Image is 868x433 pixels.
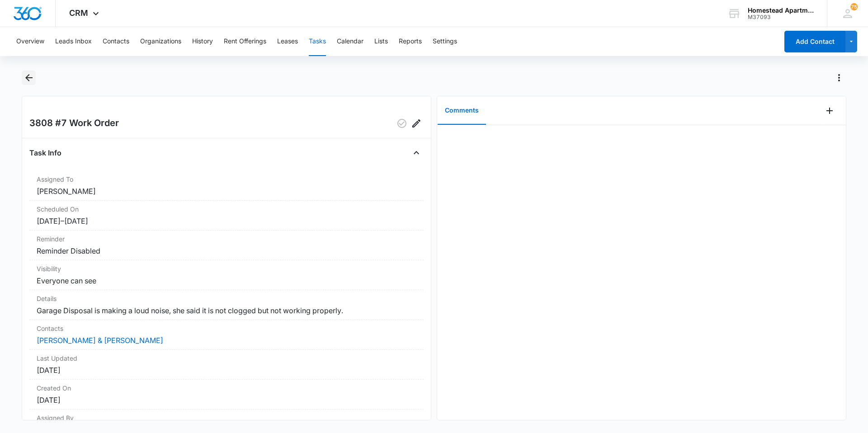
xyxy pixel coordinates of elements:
dd: Everyone can see [37,275,416,286]
button: Organizations [140,27,181,56]
button: Add Contact [784,31,845,52]
dt: Scheduled On [37,204,416,214]
div: Last Updated[DATE] [29,350,424,380]
button: Settings [433,27,457,56]
div: account name [748,7,814,14]
span: CRM [69,8,88,18]
button: Edit [409,116,424,131]
button: Tasks [309,27,326,56]
dd: Reminder Disabled [37,245,416,256]
dt: Last Updated [37,353,416,363]
button: Calendar [337,27,363,56]
button: Add Comment [822,104,837,118]
dt: Details [37,294,416,303]
div: DetailsGarage Disposal is making a loud noise, she said it is not clogged but not working properly. [29,290,424,320]
button: Leads Inbox [55,27,92,56]
dt: Assigned By [37,413,416,423]
dd: [DATE] [37,395,416,405]
dt: Assigned To [37,174,416,184]
h4: Task Info [29,147,61,158]
div: account id [748,14,814,20]
dd: [DATE] [37,365,416,376]
button: Reports [399,27,422,56]
dd: Garage Disposal is making a loud noise, she said it is not clogged but not working properly. [37,305,416,316]
button: Contacts [103,27,129,56]
button: Back [22,71,36,85]
button: Comments [438,97,486,125]
dt: Created On [37,383,416,393]
button: Rent Offerings [224,27,266,56]
dd: [DATE] – [DATE] [37,216,416,226]
div: Assigned To[PERSON_NAME] [29,171,424,201]
button: Overview [16,27,44,56]
dt: Reminder [37,234,416,244]
button: Lists [374,27,388,56]
div: notifications count [850,3,858,10]
dd: [PERSON_NAME] [37,186,416,197]
button: Actions [832,71,846,85]
div: ReminderReminder Disabled [29,231,424,260]
div: Created On[DATE] [29,380,424,409]
dt: Visibility [37,264,416,273]
a: [PERSON_NAME] & [PERSON_NAME] [37,336,163,345]
div: Contacts[PERSON_NAME] & [PERSON_NAME] [29,320,424,350]
div: VisibilityEveryone can see [29,260,424,290]
dt: Contacts [37,324,416,333]
span: 75 [850,3,858,10]
div: Scheduled On[DATE]–[DATE] [29,201,424,231]
button: Close [409,146,424,160]
button: History [192,27,213,56]
button: Leases [277,27,298,56]
h2: 3808 #7 Work Order [29,116,119,131]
